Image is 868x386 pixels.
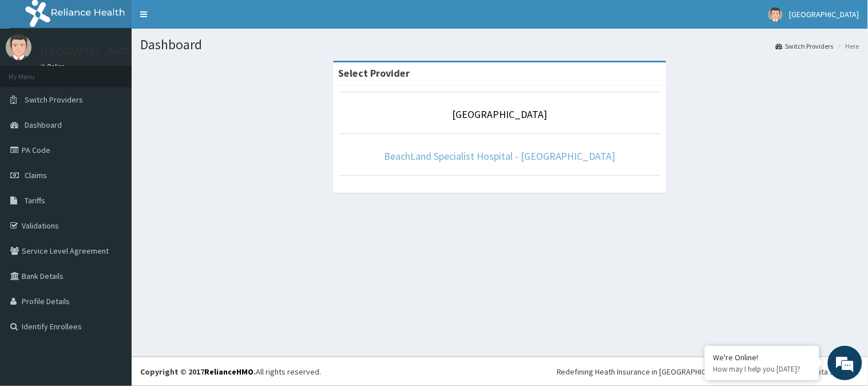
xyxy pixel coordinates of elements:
p: How may I help you today? [714,364,811,374]
div: Redefining Heath Insurance in [GEOGRAPHIC_DATA] using Telemedicine and Data Science! [557,366,859,377]
span: Claims [25,170,47,180]
a: BeachLand Specialist Hospital - [GEOGRAPHIC_DATA] [384,149,616,163]
a: [GEOGRAPHIC_DATA] [453,108,548,121]
span: [GEOGRAPHIC_DATA] [790,9,859,19]
strong: Copyright © 2017 . [140,367,256,377]
img: User Image [6,34,31,60]
img: User Image [768,7,783,22]
strong: Select Provider [339,66,410,80]
footer: All rights reserved. [132,357,868,386]
li: Here [835,41,859,51]
a: Switch Providers [776,41,834,51]
span: Tariffs [25,195,45,206]
div: We're Online! [714,352,811,363]
span: Dashboard [25,120,62,130]
h1: Dashboard [140,37,859,52]
p: [GEOGRAPHIC_DATA] [40,46,134,57]
a: Online [40,62,68,70]
span: Switch Providers [25,94,83,105]
a: RelianceHMO [204,367,253,377]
